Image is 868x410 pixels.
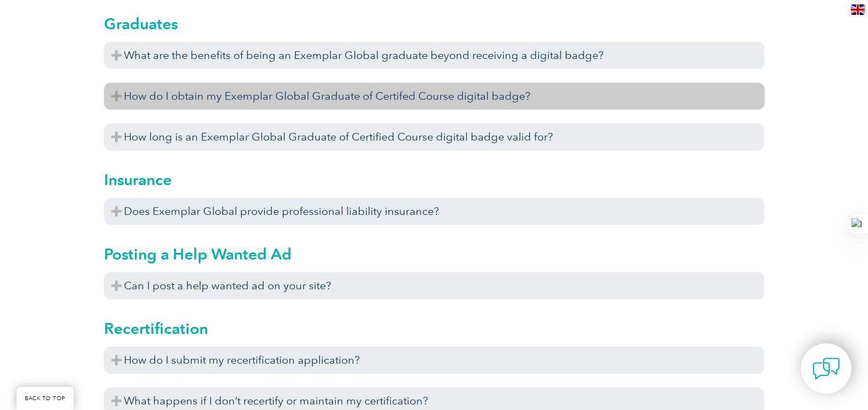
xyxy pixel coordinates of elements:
[104,245,765,263] h2: Posting a Help Wanted Ad
[104,347,765,374] h3: How do I submit my recertification application?
[104,272,765,299] h3: Can I post a help wanted ad on your site?
[104,198,765,225] h3: Does Exemplar Global provide professional liability insurance?
[812,355,840,382] img: contact-chat.png
[104,171,765,188] h2: Insurance
[104,42,765,69] h3: What are the benefits of being an Exemplar Global graduate beyond receiving a digital badge?
[104,320,765,337] h2: Recertification
[104,15,765,33] h2: Graduates
[104,83,765,110] h3: How do I obtain my Exemplar Global Graduate of Certifed Course digital badge?
[17,387,74,410] a: BACK TO TOP
[104,123,765,150] h3: How long is an Exemplar Global Graduate of Certified Course digital badge valid for?
[851,4,865,15] img: en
